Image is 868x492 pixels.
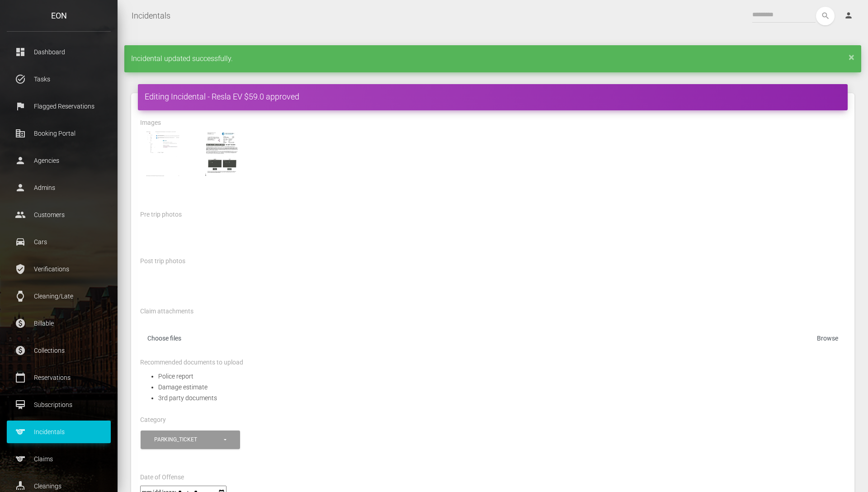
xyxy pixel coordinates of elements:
label: Date of Offense [140,473,184,482]
label: Recommended documents to upload [140,358,243,367]
div: parking_ticket [154,436,222,444]
a: task_alt Tasks [7,68,111,90]
a: corporate_fare Booking Portal [7,122,111,145]
a: Incidentals [132,5,170,27]
i: person [844,11,853,20]
label: Post trip photos [140,257,185,266]
img: Screenshot%202025-09-09%20130338.png [140,131,185,176]
p: Verifications [14,262,104,276]
a: drive_eta Cars [7,231,111,253]
p: Tasks [14,72,104,86]
p: Flagged Reservations [14,99,104,113]
a: verified_user Verifications [7,258,111,280]
p: Customers [14,208,104,222]
p: Agencies [14,154,104,167]
a: paid Collections [7,339,111,362]
li: Damage estimate [158,382,845,393]
a: dashboard Dashboard [7,41,111,63]
p: Billable [14,317,104,330]
a: person Admins [7,176,111,199]
p: Incidentals [14,425,104,439]
label: Claim attachments [140,307,193,316]
p: Subscriptions [14,398,104,412]
p: Reservations [14,371,104,384]
a: paid Billable [7,312,111,335]
a: × [849,54,854,60]
label: Choose files [140,331,845,349]
a: sports Claims [7,448,111,470]
p: Dashboard [14,45,104,59]
label: Images [140,118,161,128]
p: Cleaning/Late [14,289,104,303]
p: Admins [14,181,104,194]
li: Police report [158,371,845,382]
p: Collections [14,344,104,357]
a: flag Flagged Reservations [7,95,111,118]
div: Incidental updated successfully. [124,45,861,72]
a: calendar_today Reservations [7,366,111,389]
a: card_membership Subscriptions [7,393,111,416]
img: Screenshot%202025-09-09%20130343.png [200,131,245,176]
a: people Customers [7,203,111,226]
p: Cars [14,235,104,249]
p: Claims [14,452,104,466]
a: sports Incidentals [7,421,111,443]
p: Booking Portal [14,127,104,140]
h4: Editing Incidental - Resla EV $59.0 approved [145,91,841,102]
label: Category [140,416,166,425]
a: watch Cleaning/Late [7,285,111,307]
li: 3rd party documents [158,393,845,403]
button: parking_ticket [141,430,240,449]
label: Pre trip photos [140,210,182,219]
a: person [837,7,861,25]
a: person Agencies [7,149,111,172]
button: search [816,7,835,25]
